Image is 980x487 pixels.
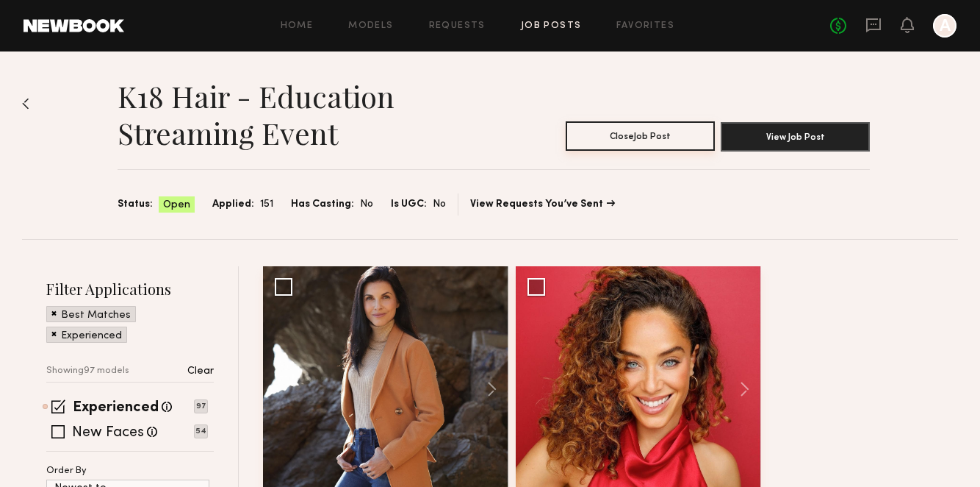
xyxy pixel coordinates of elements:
a: Requests [429,21,486,31]
p: Experienced [61,331,122,341]
p: Order By [46,466,87,476]
span: Status: [118,196,153,213]
label: Experienced [73,401,159,416]
a: A [933,14,956,38]
p: 54 [194,424,208,438]
h2: Filter Applications [46,279,214,299]
p: Clear [187,366,214,377]
span: Open [163,198,190,213]
a: Job Posts [521,21,582,31]
p: Showing 97 models [46,366,129,376]
span: Applied: [212,196,254,213]
span: No [360,196,373,213]
a: Favorites [616,21,674,31]
p: 97 [194,399,208,413]
span: Is UGC: [391,196,427,213]
a: Home [281,21,314,31]
button: View Job Post [721,122,870,152]
span: Has Casting: [291,196,354,213]
span: 151 [260,196,273,213]
label: New Faces [72,426,144,441]
a: Models [348,21,393,31]
span: No [433,196,446,213]
button: CloseJob Post [566,121,715,151]
a: View Requests You’ve Sent [470,199,615,210]
p: Best Matches [61,310,131,321]
h1: K18 Hair - Education Streaming Event [118,78,494,152]
img: Back to previous page [22,98,29,110]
